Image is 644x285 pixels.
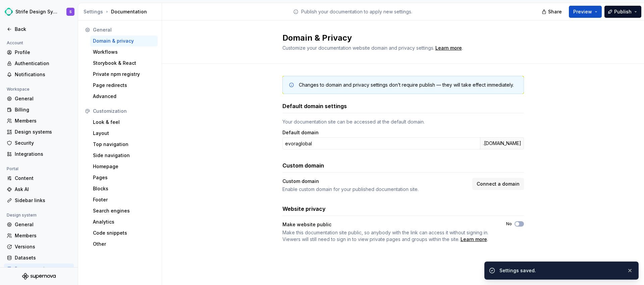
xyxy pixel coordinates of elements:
[90,69,158,80] a: Private npm registry
[569,6,602,18] button: Preview
[93,38,155,44] div: Domain & privacy
[282,161,324,170] h3: Custom domain
[15,26,71,33] div: Back
[90,228,158,238] a: Code snippets
[15,197,71,204] div: Sidebar links
[477,181,520,187] span: Connect a domain
[15,8,58,15] div: Strife Design System
[4,211,39,219] div: Design system
[15,140,71,146] div: Security
[93,241,155,247] div: Other
[90,117,158,128] a: Look & feel
[90,161,158,172] a: Homepage
[93,152,155,159] div: Side navigation
[573,8,592,15] span: Preview
[282,186,468,193] div: Enable custom domain for your published documentation site.
[15,60,71,67] div: Authentication
[90,239,158,249] a: Other
[90,128,158,139] a: Layout
[4,39,26,47] div: Account
[4,24,74,35] a: Back
[4,69,74,80] a: Notifications
[84,8,159,15] div: Documentation
[5,8,13,16] img: 21b91b01-957f-4e61-960f-db90ae25bf09.png
[282,129,319,136] label: Default domain
[15,71,71,78] div: Notifications
[4,47,74,58] a: Profile
[93,49,155,55] div: Workflows
[90,194,158,205] a: Footer
[93,219,155,225] div: Analytics
[4,149,74,159] a: Integrations
[480,137,524,149] div: .[DOMAIN_NAME]
[84,8,103,15] button: Settings
[15,254,71,261] div: Datasets
[15,221,71,228] div: General
[93,174,155,181] div: Pages
[4,173,74,184] a: Content
[4,58,74,69] a: Authentication
[93,207,155,214] div: Search engines
[93,230,155,236] div: Code snippets
[15,175,71,182] div: Content
[4,85,32,93] div: Workspace
[93,82,155,89] div: Page redirects
[15,129,71,135] div: Design systems
[93,196,155,203] div: Footer
[461,236,487,243] a: Learn more
[282,45,434,51] span: Customize your documentation website domain and privacy settings.
[15,49,71,56] div: Profile
[90,47,158,57] a: Workflows
[93,163,155,170] div: Homepage
[4,138,74,148] a: Security
[15,243,71,250] div: Versions
[282,102,347,110] h3: Default domain settings
[4,230,74,241] a: Members
[22,273,56,280] svg: Supernova Logo
[299,82,514,88] div: Changes to domain and privacy settings don’t require publish — they will take effect immediately.
[472,178,524,190] button: Connect a domain
[1,4,76,19] button: Strife Design SystemS
[4,252,74,263] a: Datasets
[93,185,155,192] div: Blocks
[90,36,158,46] a: Domain & privacy
[499,267,622,274] div: Settings saved.
[548,8,562,15] span: Share
[4,241,74,252] a: Versions
[604,6,641,18] button: Publish
[93,108,155,114] div: Customization
[69,9,72,14] div: S
[90,183,158,194] a: Blocks
[282,230,488,242] span: Make this documentation site public, so anybody with the link can access it without signing in. V...
[90,139,158,150] a: Top navigation
[301,8,412,15] p: Publish your documentation to apply new settings.
[4,184,74,195] a: Ask AI
[93,130,155,137] div: Layout
[15,232,71,239] div: Members
[90,172,158,183] a: Pages
[435,45,462,51] a: Learn more
[93,119,155,126] div: Look & feel
[4,115,74,126] a: Members
[282,205,326,213] h3: Website privacy
[434,46,463,51] span: .
[15,106,71,113] div: Billing
[15,151,71,157] div: Integrations
[282,33,516,43] h2: Domain & Privacy
[4,127,74,137] a: Design systems
[506,221,512,227] label: No
[93,71,155,78] div: Private npm registry
[282,229,494,243] span: .
[282,118,524,125] div: Your documentation site can be accessed at the default domain.
[538,6,566,18] button: Share
[93,93,155,100] div: Advanced
[15,186,71,193] div: Ask AI
[90,217,158,227] a: Analytics
[4,195,74,206] a: Sidebar links
[90,91,158,102] a: Advanced
[4,104,74,115] a: Billing
[93,27,155,33] div: General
